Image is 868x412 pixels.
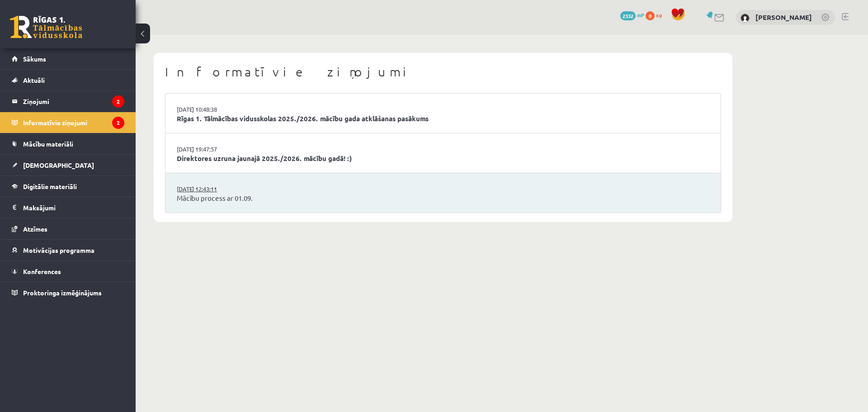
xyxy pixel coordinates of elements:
span: Aktuāli [23,76,45,84]
span: Konferences [23,267,61,275]
a: Atzīmes [12,218,124,239]
i: 2 [112,117,124,129]
legend: Informatīvie ziņojumi [23,112,124,133]
a: Proktoringa izmēģinājums [12,282,124,303]
a: Maksājumi [12,197,124,218]
i: 2 [112,95,124,108]
a: [DATE] 12:43:11 [177,185,245,194]
a: Sākums [12,48,124,69]
span: Sākums [23,55,46,63]
legend: Maksājumi [23,197,124,218]
span: Mācību materiāli [23,140,73,148]
a: Rīgas 1. Tālmācības vidusskolas 2025./2026. mācību gada atklāšanas pasākums [177,114,709,124]
a: Informatīvie ziņojumi2 [12,112,124,133]
img: Samanta Kisele [741,14,750,23]
a: [DATE] 10:48:38 [177,105,245,114]
a: Digitālie materiāli [12,176,124,197]
span: Atzīmes [23,225,47,233]
a: 0 xp [646,11,666,19]
span: 2332 [620,11,636,20]
span: mP [637,11,644,19]
span: xp [656,11,662,19]
span: [DEMOGRAPHIC_DATA] [23,161,94,169]
a: Aktuāli [12,70,124,90]
span: Proktoringa izmēģinājums [23,289,102,297]
a: Rīgas 1. Tālmācības vidusskola [10,16,82,38]
a: Motivācijas programma [12,240,124,260]
a: [PERSON_NAME] [755,13,812,22]
h1: Informatīvie ziņojumi [165,64,721,80]
a: Ziņojumi2 [12,91,124,112]
legend: Ziņojumi [23,91,124,112]
a: Direktores uzruna jaunajā 2025./2026. mācību gadā! :) [177,153,709,164]
a: Mācību materiāli [12,133,124,154]
a: Mācību process ar 01.09. [177,193,709,204]
span: 0 [646,11,655,20]
a: [DEMOGRAPHIC_DATA] [12,155,124,175]
a: 2332 mP [620,11,644,19]
span: Motivācijas programma [23,246,94,254]
a: Konferences [12,261,124,282]
span: Digitālie materiāli [23,182,77,190]
a: [DATE] 19:47:57 [177,145,245,154]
